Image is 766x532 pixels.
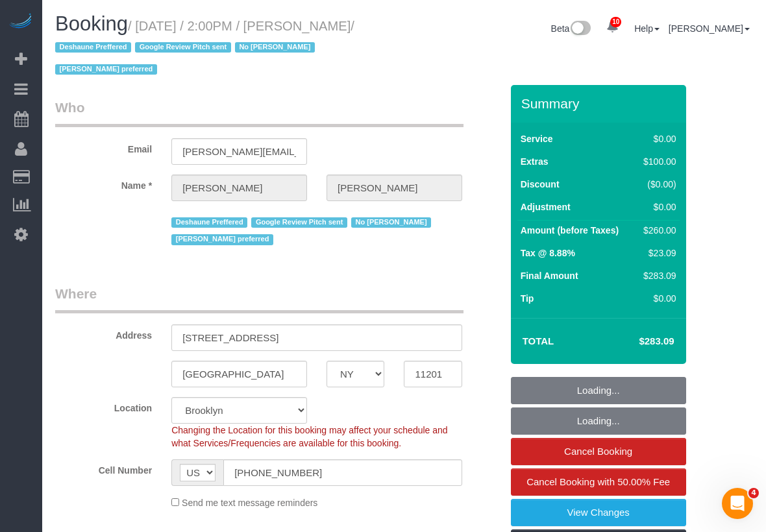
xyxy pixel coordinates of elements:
[55,42,131,53] span: Deshaune Preffered
[521,269,578,282] label: Final Amount
[511,468,686,496] a: Cancel Booking with 50.00% Fee
[45,175,162,192] label: Name *
[669,23,750,34] a: [PERSON_NAME]
[171,234,273,245] span: [PERSON_NAME] preferred
[521,200,571,213] label: Adjustment
[251,217,347,228] span: Google Review Pitch sent
[171,217,247,228] span: Deshaune Preffered
[45,324,162,342] label: Address
[600,13,625,42] a: 10
[511,438,686,465] a: Cancel Booking
[171,175,307,201] input: First Name
[45,397,162,415] label: Location
[521,292,534,305] label: Tip
[722,488,753,519] iframe: Intercom live chat
[171,361,307,387] input: City
[638,247,676,260] div: $23.09
[638,269,676,282] div: $283.09
[135,42,231,53] span: Google Review Pitch sent
[45,459,162,477] label: Cell Number
[55,19,354,77] small: / [DATE] / 2:00PM / [PERSON_NAME]
[55,64,157,75] span: [PERSON_NAME] preferred
[327,175,462,201] input: Last Name
[55,98,463,127] legend: Who
[748,488,759,498] span: 4
[521,247,575,260] label: Tax @ 8.88%
[55,19,354,77] span: /
[404,361,462,387] input: Zip Code
[569,21,591,38] img: New interface
[55,12,128,35] span: Booking
[521,96,680,111] h3: Summary
[8,13,34,31] img: Automaid Logo
[171,425,447,448] span: Changing the Location for this booking may affect your schedule and what Services/Frequencies are...
[171,138,307,165] input: Email
[511,499,686,526] a: View Changes
[223,459,462,486] input: Cell Number
[638,200,676,213] div: $0.00
[526,476,670,487] span: Cancel Booking with 50.00% Fee
[351,217,431,228] span: No [PERSON_NAME]
[45,138,162,156] label: Email
[600,336,674,347] h4: $283.09
[634,23,660,34] a: Help
[521,132,553,145] label: Service
[55,284,463,313] legend: Where
[235,42,315,53] span: No [PERSON_NAME]
[521,155,549,168] label: Extras
[521,224,619,237] label: Amount (before Taxes)
[638,132,676,145] div: $0.00
[551,23,591,34] a: Beta
[638,292,676,305] div: $0.00
[610,17,621,27] span: 10
[638,155,676,168] div: $100.00
[523,335,554,346] strong: Total
[638,224,676,237] div: $260.00
[182,498,317,508] span: Send me text message reminders
[638,178,676,191] div: ($0.00)
[521,178,560,191] label: Discount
